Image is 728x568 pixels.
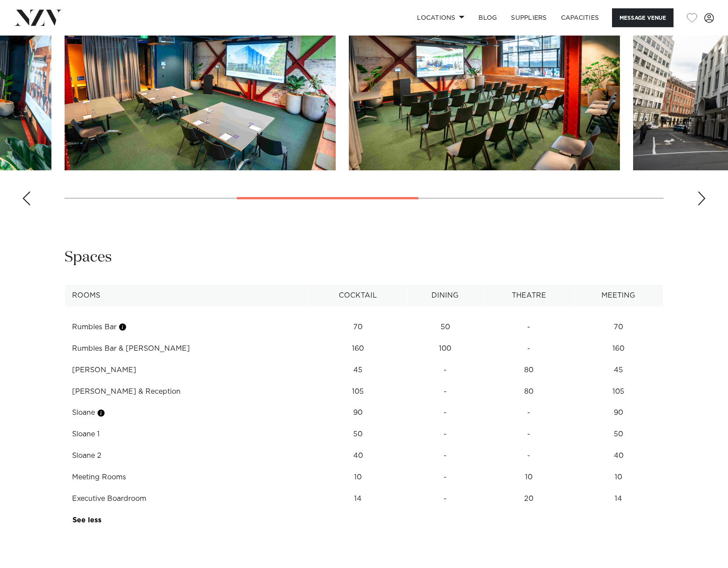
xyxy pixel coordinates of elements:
td: 40 [574,445,663,467]
td: Meeting Rooms [65,467,309,488]
td: - [407,381,484,403]
td: - [407,467,484,488]
td: Sloane 1 [65,424,309,445]
a: Locations [410,8,471,27]
th: Dining [407,285,484,306]
h2: Spaces [65,248,112,267]
td: - [407,424,484,445]
td: - [484,338,574,359]
td: Rumbles Bar [65,316,309,338]
td: - [407,488,484,510]
td: 45 [309,359,407,381]
th: Rooms [65,285,309,306]
td: 40 [309,445,407,467]
th: Cocktail [309,285,407,306]
td: 70 [574,316,663,338]
td: - [484,424,574,445]
img: nzv-logo.png [14,10,62,25]
td: 70 [309,316,407,338]
td: [PERSON_NAME] [65,359,309,381]
td: - [407,359,484,381]
td: Sloane [65,402,309,424]
td: 10 [309,467,407,488]
td: 50 [309,424,407,445]
td: Sloane 2 [65,445,309,467]
td: 10 [574,467,663,488]
td: [PERSON_NAME] & Reception [65,381,309,403]
td: 80 [484,381,574,403]
td: 105 [574,381,663,403]
td: Rumbles Bar & [PERSON_NAME] [65,338,309,359]
td: 160 [309,338,407,359]
a: SUPPLIERS [504,8,554,27]
td: - [484,402,574,424]
td: - [407,445,484,467]
td: 14 [574,488,663,510]
td: 105 [309,381,407,403]
td: 80 [484,359,574,381]
td: - [484,445,574,467]
td: - [407,402,484,424]
td: Executive Boardroom [65,488,309,510]
td: 50 [574,424,663,445]
td: 90 [574,402,663,424]
td: 14 [309,488,407,510]
a: Capacities [554,8,606,27]
td: 160 [574,338,663,359]
td: 10 [484,467,574,488]
td: 20 [484,488,574,510]
td: 45 [574,359,663,381]
td: 90 [309,402,407,424]
th: Theatre [484,285,574,306]
button: Message Venue [612,8,674,27]
td: - [484,316,574,338]
td: 50 [407,316,484,338]
td: 100 [407,338,484,359]
a: BLOG [471,8,504,27]
th: Meeting [574,285,663,306]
